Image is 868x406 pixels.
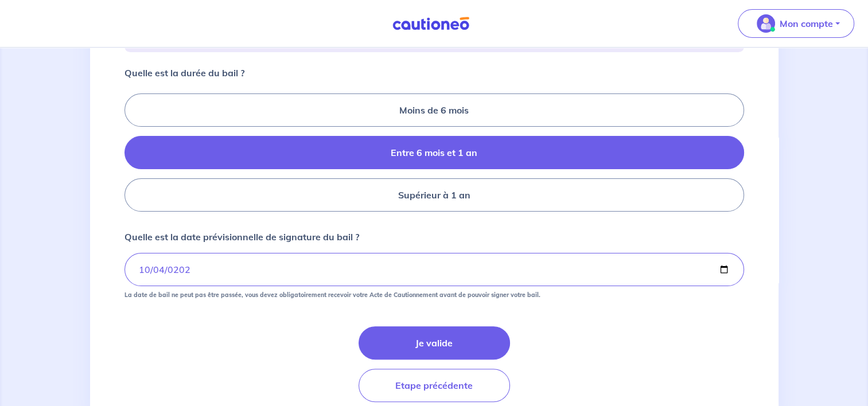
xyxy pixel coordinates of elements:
label: Moins de 6 mois [124,93,744,127]
p: Quelle est la durée du bail ? [124,66,244,80]
button: Etape précédente [359,369,510,402]
strong: La date de bail ne peut pas être passée, vous devez obligatoirement recevoir votre Acte de Cautio... [124,291,540,299]
p: Mon compte [780,17,833,30]
img: Cautioneo [388,17,474,31]
button: Je valide [359,326,510,360]
input: contract-date-placeholder [124,253,744,286]
label: Entre 6 mois et 1 an [124,136,744,169]
button: illu_account_valid_menu.svgMon compte [738,9,854,38]
label: Supérieur à 1 an [124,178,744,212]
p: Quelle est la date prévisionnelle de signature du bail ? [124,230,359,244]
img: illu_account_valid_menu.svg [757,14,775,33]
